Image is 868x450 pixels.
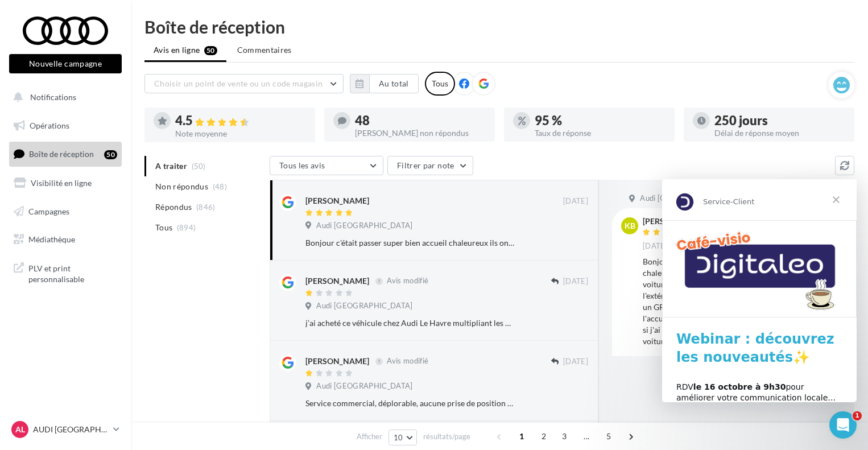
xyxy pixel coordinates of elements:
[643,241,668,251] span: [DATE]
[388,430,418,445] button: 10
[175,130,306,138] div: Note moyenne
[279,160,325,170] span: Tous les avis
[196,203,216,212] span: (846)
[555,427,573,445] span: 3
[714,129,845,137] div: Délai de réponse moyen
[9,419,122,440] a: AL AUDI [GEOGRAPHIC_DATA]
[7,256,124,290] a: PLV et print personnalisable
[355,129,486,137] div: [PERSON_NAME] non répondus
[15,424,25,435] span: AL
[7,114,124,138] a: Opérations
[535,129,666,137] div: Taux de réponse
[512,427,531,445] span: 1
[387,156,473,175] button: Filtrer par note
[155,181,208,192] span: Non répondus
[28,234,75,244] span: Médiathèque
[563,357,588,367] span: [DATE]
[270,156,383,175] button: Tous les avis
[563,276,588,287] span: [DATE]
[7,85,119,109] button: Notifications
[155,201,192,213] span: Répondus
[177,223,196,232] span: (894)
[213,182,227,191] span: (48)
[7,228,124,251] a: Médiathèque
[829,411,857,439] iframe: Intercom live chat
[535,114,666,127] div: 95 %
[29,149,94,159] span: Boîte de réception
[535,427,553,445] span: 2
[7,200,124,224] a: Campagnes
[387,276,428,286] span: Avis modifié
[305,195,369,207] div: [PERSON_NAME]
[316,381,412,391] span: Audi [GEOGRAPHIC_DATA]
[425,72,455,96] div: Tous
[305,356,369,367] div: [PERSON_NAME]
[9,54,122,73] button: Nouvelle campagne
[237,44,292,56] span: Commentaires
[144,18,854,35] div: Boîte de réception
[154,79,323,88] span: Choisir un point de vente ou un code magasin
[600,427,618,445] span: 5
[625,220,635,232] span: KB
[30,121,69,130] span: Opérations
[643,256,809,347] div: Bonjour c'était passer super bien accueil chaleureux ils ont changer les airbags de ma voiture en...
[714,114,845,127] div: 250 jours
[28,261,117,285] span: PLV et print personnalisable
[662,179,857,402] iframe: Intercom live chat message
[387,357,428,366] span: Avis modifié
[33,424,109,435] p: AUDI [GEOGRAPHIC_DATA]
[7,171,124,195] a: Visibilité en ligne
[316,301,412,311] span: Audi [GEOGRAPHIC_DATA]
[104,150,117,159] div: 50
[394,433,403,442] span: 10
[305,398,514,409] div: Service commercial, déplorable, aucune prise de position favorable vers le client . Véhicule vend...
[28,206,69,216] span: Campagnes
[640,193,736,204] span: Audi [GEOGRAPHIC_DATA]
[144,74,344,93] button: Choisir un point de vente ou un code magasin
[305,237,514,249] div: Bonjour c'était passer super bien accueil chaleureux ils ont changer les airbags de ma voiture en...
[14,203,180,236] div: RDV pour améliorer votre communication locale… et attirer plus de clients !
[350,74,419,93] button: Au total
[31,203,124,212] b: le 16 octobre à 9h30
[357,431,382,442] span: Afficher
[30,92,76,102] span: Notifications
[305,275,369,287] div: [PERSON_NAME]
[369,74,419,93] button: Au total
[853,411,862,420] span: 1
[563,196,588,207] span: [DATE]
[31,178,92,188] span: Visibilité en ligne
[316,221,412,231] span: Audi [GEOGRAPHIC_DATA]
[423,431,470,442] span: résultats/page
[355,114,486,127] div: 48
[7,142,124,166] a: Boîte de réception50
[175,114,306,127] div: 4.5
[643,217,706,225] div: [PERSON_NAME]
[155,222,172,233] span: Tous
[577,427,596,445] span: ...
[305,317,514,329] div: j’ai acheté ce véhicule chez Audi Le Havre multipliant les pannes et les allers-retours dans des ...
